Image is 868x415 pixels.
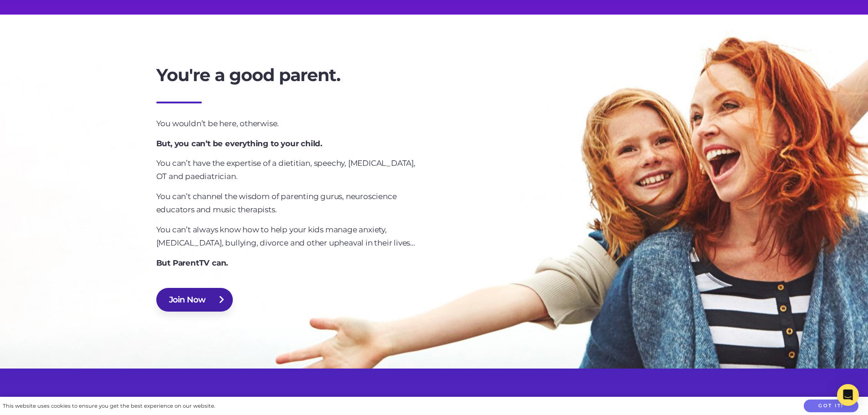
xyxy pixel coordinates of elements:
[156,190,434,216] p: You can’t channel the wisdom of parenting gurus, neuroscience educators and music therapists.
[156,139,322,148] strong: But, you can’t be everything to your child.
[156,258,228,267] strong: But ParentTV can.
[156,223,434,250] p: You can’t always know how to help your kids manage anxiety, [MEDICAL_DATA], bullying, divorce and...
[837,384,859,406] div: Open Intercom Messenger
[156,117,434,130] p: You wouldn’t be here, otherwise.
[156,65,434,86] h2: You're a good parent.
[3,401,215,411] div: This website uses cookies to ensure you get the best experience on our website.
[156,288,233,312] a: Join Now
[804,400,858,413] button: Got it!
[156,157,434,183] p: You can’t have the expertise of a dietitian, speechy, [MEDICAL_DATA], OT and paediatrician.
